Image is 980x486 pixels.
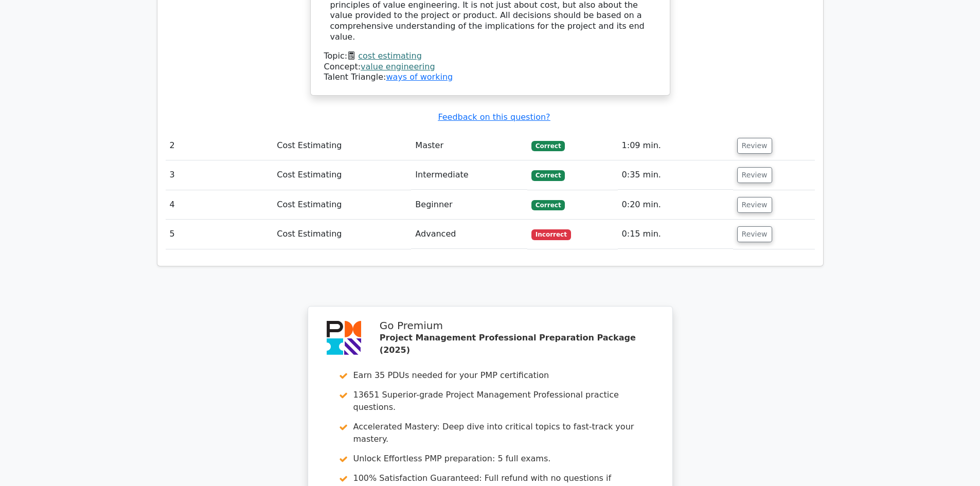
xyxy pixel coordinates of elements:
[273,160,411,190] td: Cost Estimating
[618,160,733,190] td: 0:35 min.
[361,62,435,71] a: value engineering
[324,62,656,73] div: Concept:
[737,197,772,213] button: Review
[166,131,273,160] td: 2
[166,190,273,220] td: 4
[324,51,656,62] div: Topic:
[411,160,527,190] td: Intermediate
[531,170,565,181] span: Correct
[386,72,453,82] a: ways of working
[531,141,565,151] span: Correct
[737,138,772,154] button: Review
[618,190,733,220] td: 0:20 min.
[273,131,411,160] td: Cost Estimating
[438,112,550,122] a: Feedback on this question?
[737,167,772,183] button: Review
[737,226,772,242] button: Review
[531,200,565,210] span: Correct
[618,131,733,160] td: 1:09 min.
[358,51,422,61] a: cost estimating
[411,131,527,160] td: Master
[166,220,273,249] td: 5
[618,220,733,249] td: 0:15 min.
[166,160,273,190] td: 3
[411,190,527,220] td: Beginner
[273,190,411,220] td: Cost Estimating
[273,220,411,249] td: Cost Estimating
[531,229,571,240] span: Incorrect
[324,51,656,83] div: Talent Triangle:
[411,220,527,249] td: Advanced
